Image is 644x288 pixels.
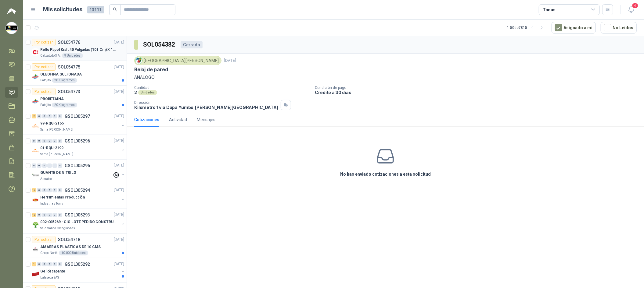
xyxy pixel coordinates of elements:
[40,269,65,275] p: Gel decapante
[32,73,39,80] img: Company Logo
[40,220,116,225] p: 002-005269 - CIO LOTE PEDIDO CONSTRUCCION
[135,57,142,64] img: Company Logo
[169,116,187,123] div: Actividad
[32,114,36,118] div: 2
[62,53,83,58] div: 9 Unidades
[32,122,39,130] img: Company Logo
[32,270,39,278] img: Company Logo
[52,188,57,192] div: 0
[626,4,637,15] button: 4
[181,41,203,48] div: Cerrado
[65,114,90,118] p: GSOL005297
[52,262,57,266] div: 0
[42,188,47,192] div: 0
[37,114,41,118] div: 0
[32,98,39,105] img: Company Logo
[32,236,56,243] div: Por cotizar
[58,237,80,242] p: SOL054718
[58,139,62,143] div: 0
[23,234,127,258] a: Por cotizarSOL054718[DATE] Company LogoAMARRAS PLASTICAS DE 10 CMSGrupo North10.000 Unidades
[32,172,39,179] img: Company Logo
[37,163,41,168] div: 0
[47,188,52,192] div: 0
[32,246,39,253] img: Company Logo
[40,275,59,280] p: Lafayette SAS
[224,58,236,64] p: [DATE]
[114,64,124,70] p: [DATE]
[37,139,41,143] div: 0
[315,86,642,90] p: Condición de pago
[32,137,125,157] a: 0 0 0 0 0 0 GSOL005296[DATE] Company Logo01-RQU-2199Santa [PERSON_NAME]
[47,262,52,266] div: 0
[32,196,39,204] img: Company Logo
[134,56,221,65] div: [GEOGRAPHIC_DATA][PERSON_NAME]
[40,47,116,53] p: Rollo Papel Kraft 40 Pulgadas (101 Cm) X 150 Mts 60 Gr
[52,139,57,143] div: 0
[32,187,125,206] a: 14 0 0 0 0 0 GSOL005294[DATE] Company LogoHerramientas ProducciónIndustrias Tomy
[32,188,36,192] div: 14
[134,116,159,123] div: Cotizaciones
[32,39,56,46] div: Por cotizar
[65,262,90,266] p: GSOL005292
[197,116,215,123] div: Mensajes
[37,188,41,192] div: 0
[58,213,62,217] div: 0
[37,213,41,217] div: 0
[37,262,41,266] div: 0
[32,88,56,95] div: Por cotizar
[340,171,431,177] h3: No has enviado cotizaciones a esta solicitud
[32,213,36,217] div: 12
[632,3,639,9] span: 4
[40,201,63,206] p: Industrias Tomy
[507,23,547,33] div: 1 - 50 de 7815
[47,213,52,217] div: 0
[134,100,278,105] p: Dirección
[43,5,82,14] h1: Mis solicitudes
[40,251,58,255] p: Grupo North
[7,7,16,15] img: Logo peakr
[138,90,157,95] div: Unidades
[58,90,80,94] p: SOL054773
[40,78,51,83] p: Patojito
[40,152,73,157] p: Santa [PERSON_NAME]
[40,146,63,151] p: 01-RQU-2199
[58,65,80,69] p: SOL054775
[32,162,125,181] a: 0 0 0 0 0 0 GSOL005295[DATE] Company LogoGUANTE DE NITRILOAlmatec
[32,147,39,154] img: Company Logo
[40,53,61,58] p: Calzatodo S.A.
[40,96,64,102] p: PROBETAINA
[32,63,56,71] div: Por cotizar
[32,48,39,56] img: Company Logo
[32,113,125,132] a: 2 0 0 0 0 0 GSOL005297[DATE] Company Logo99-RQG-2165Santa [PERSON_NAME]
[23,61,127,86] a: Por cotizarSOL054775[DATE] Company LogoOLEOFINA SULFONADAPatojito20 Kilogramos
[32,261,125,280] a: 1 0 0 0 0 0 GSOL005292[DATE] Company LogoGel decapanteLafayette SAS
[42,114,47,118] div: 0
[65,213,90,217] p: GSOL005293
[114,114,124,119] p: [DATE]
[58,188,62,192] div: 0
[114,89,124,95] p: [DATE]
[6,22,17,34] img: Company Logo
[58,262,62,266] div: 0
[42,262,47,266] div: 0
[40,127,73,132] p: Santa [PERSON_NAME]
[114,163,124,169] p: [DATE]
[134,90,137,95] p: 2
[58,114,62,118] div: 0
[23,86,127,110] a: Por cotizarSOL054773[DATE] Company LogoPROBETAINAPatojito20 Kilogramos
[52,114,57,118] div: 0
[52,213,57,217] div: 0
[42,139,47,143] div: 0
[65,139,90,143] p: GSOL005296
[134,74,637,81] p: ANALOGO
[58,40,80,44] p: SOL054776
[42,163,47,168] div: 0
[134,66,168,73] p: Reloj de pared
[32,139,36,143] div: 0
[47,139,52,143] div: 0
[58,163,62,168] div: 0
[32,163,36,168] div: 0
[40,103,51,107] p: Patojito
[65,188,90,192] p: GSOL005294
[114,188,124,193] p: [DATE]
